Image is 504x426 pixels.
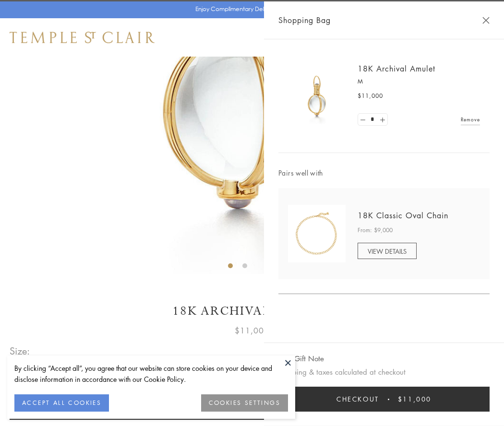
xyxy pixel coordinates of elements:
[368,247,407,256] span: VIEW DETAILS
[358,225,393,235] span: From: $9,000
[358,243,417,259] a: VIEW DETAILS
[278,353,324,365] button: Add Gift Note
[288,67,346,125] img: 18K Archival Amulet
[288,205,346,262] img: N88865-OV18
[482,17,490,24] button: Close Shopping Bag
[278,167,490,178] span: Pairs well with
[10,32,155,43] img: Temple St. Clair
[278,366,490,378] p: Shipping & taxes calculated at checkout
[358,114,368,126] a: Set quantity to 0
[377,114,387,126] a: Set quantity to 2
[398,394,432,404] span: $11,000
[14,394,109,412] button: ACCEPT ALL COOKIES
[278,14,331,26] span: Shopping Bag
[336,394,379,404] span: Checkout
[461,114,480,125] a: Remove
[235,324,269,337] span: $11,000
[10,343,31,359] span: Size:
[201,394,288,412] button: COOKIES SETTINGS
[358,63,435,74] a: 18K Archival Amulet
[10,303,494,319] h1: 18K Archival Amulet
[14,363,288,385] div: By clicking “Accept all”, you agree that our website can store cookies on your device and disclos...
[358,77,480,86] p: M
[278,387,490,412] button: Checkout $11,000
[358,210,448,221] a: 18K Classic Oval Chain
[358,91,383,101] span: $11,000
[195,4,304,14] p: Enjoy Complimentary Delivery & Returns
